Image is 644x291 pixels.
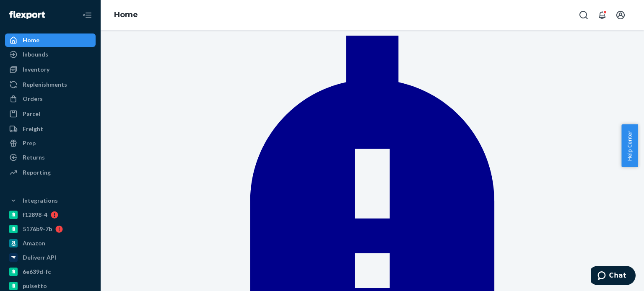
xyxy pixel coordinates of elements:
a: Deliverr API [5,251,96,264]
a: Home [114,10,138,19]
a: f12898-4 [5,208,96,221]
a: 6e639d-fc [5,265,96,278]
a: 5176b9-7b [5,222,96,236]
div: f12898-4 [23,211,47,219]
button: Open Search Box [575,7,592,23]
div: 6e639d-fc [23,268,51,276]
button: Close Navigation [79,7,96,23]
div: Inbounds [23,50,48,59]
a: Orders [5,92,96,106]
a: Replenishments [5,78,96,91]
div: Orders [23,95,43,103]
a: Inbounds [5,48,96,61]
div: Integrations [23,196,58,205]
a: Reporting [5,166,96,179]
button: Help Center [621,124,638,167]
a: Returns [5,151,96,164]
button: Open account menu [612,7,629,23]
div: Deliverr API [23,253,56,262]
div: Freight [23,125,43,133]
div: Replenishments [23,80,67,89]
a: Parcel [5,107,96,121]
div: Parcel [23,110,40,118]
div: 5176b9-7b [23,225,52,233]
a: Prep [5,136,96,150]
div: Reporting [23,168,51,177]
div: Home [23,36,39,44]
a: Inventory [5,63,96,76]
img: Flexport logo [9,11,45,19]
div: Returns [23,153,45,162]
div: Inventory [23,65,49,74]
button: Integrations [5,194,96,207]
div: pulsetto [23,282,47,290]
ol: breadcrumbs [107,3,145,27]
button: Open notifications [594,7,610,23]
div: Amazon [23,239,45,247]
div: Prep [23,139,36,147]
a: Amazon [5,237,96,250]
iframe: Opens a widget where you can chat to one of our agents [591,266,636,287]
a: Freight [5,122,96,136]
a: Home [5,33,96,47]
